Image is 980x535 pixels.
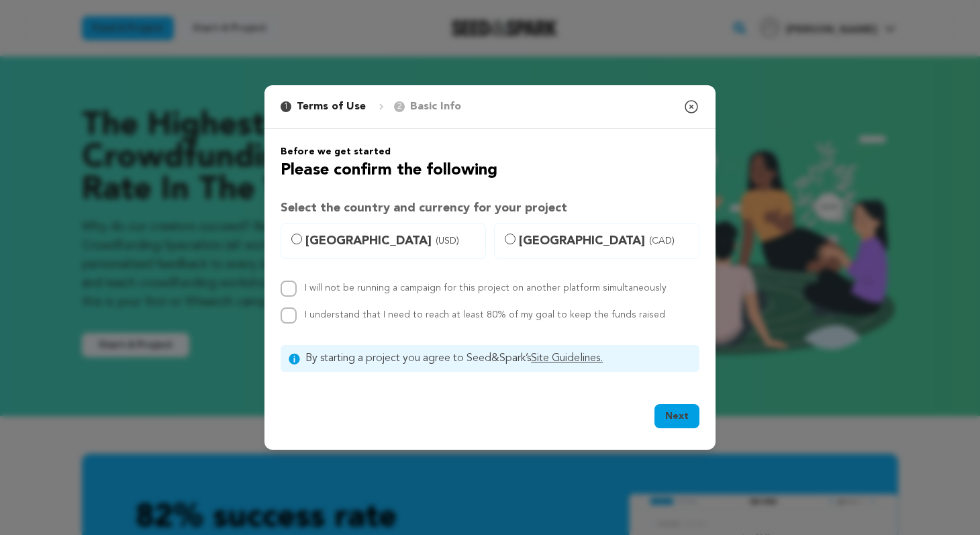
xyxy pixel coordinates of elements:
label: I will not be running a campaign for this project on another platform simultaneously [305,283,667,293]
span: By starting a project you agree to Seed&Spark’s [305,350,691,367]
span: [GEOGRAPHIC_DATA] [519,232,691,250]
h2: Please confirm the following [281,158,699,183]
span: 2 [394,101,405,112]
span: [GEOGRAPHIC_DATA] [305,232,477,250]
span: 1 [281,101,291,112]
a: Site Guidelines. [531,353,603,364]
h3: Select the country and currency for your project [281,199,699,217]
span: (CAD) [649,234,675,248]
h6: Before we get started [281,145,699,158]
p: Basic Info [410,99,461,115]
p: Terms of Use [297,99,366,115]
label: I understand that I need to reach at least 80% of my goal to keep the funds raised [305,310,665,320]
button: Next [654,404,699,428]
span: (USD) [436,234,459,248]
